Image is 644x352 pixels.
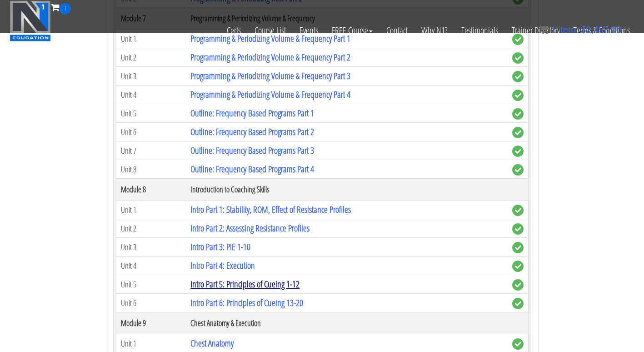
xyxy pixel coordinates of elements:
[190,278,300,290] a: Intro Part 5: Principles of Cueing 1-12
[116,141,186,160] td: Unit 7
[190,51,350,63] a: Programming & Periodizing Volume & Frequency Part 2
[581,25,586,35] span: $
[190,241,250,253] a: Intro Part 3: PIE 1-10
[454,15,505,46] a: Testimonials
[116,48,186,67] td: Unit 2
[116,275,186,294] td: Unit 5
[190,337,234,349] a: Chest Anatomy
[116,201,186,219] td: Unit 1
[116,238,186,256] td: Unit 3
[116,256,186,275] td: Unit 4
[116,85,186,104] td: Unit 4
[116,104,186,123] td: Unit 5
[512,338,524,350] span: complete
[116,160,186,179] td: Unit 8
[581,25,621,35] bdi: 2,497.00
[512,164,524,176] span: complete
[190,259,255,272] a: Intro Part 4: Execution
[551,25,556,35] span: 1
[190,297,303,309] a: Intro Part 6: Principles of Cueing 13-20
[51,1,71,13] a: 1
[567,15,637,46] a: Terms & Conditions
[539,25,549,34] img: icon11.png
[512,242,524,253] span: complete
[512,127,524,138] span: complete
[190,203,351,216] a: Intro Part 1: Stability, ROM, Effect of Resistance Profiles
[10,0,51,41] img: n1-education
[325,15,379,46] a: FREE Course
[60,3,71,15] span: 1
[512,205,524,216] span: complete
[116,179,186,201] th: Module 8
[512,108,524,120] span: complete
[559,25,578,35] span: item:
[512,90,524,101] span: complete
[190,70,350,82] a: Programming & Periodizing Volume & Frequency Part 3
[186,179,507,201] th: Introduction to Coaching Skills
[293,15,325,46] a: Events
[414,15,454,46] a: Why N1?
[190,163,314,175] a: Outline: Frequency Based Programs Part 4
[116,67,186,85] td: Unit 3
[512,298,524,309] span: complete
[379,15,414,46] a: Contact
[512,279,524,291] span: complete
[512,146,524,157] span: complete
[116,219,186,238] td: Unit 2
[116,312,186,334] th: Module 9
[539,25,621,35] a: 1 item: $2,497.00
[248,15,293,46] a: Course List
[190,126,314,138] a: Outline: Frequency Based Programs Part 2
[512,71,524,82] span: complete
[116,123,186,141] td: Unit 6
[512,261,524,272] span: complete
[190,88,350,101] a: Programming & Periodizing Volume & Frequency Part 4
[190,222,310,234] a: Intro Part 2: Assessing Resistance Profiles
[116,294,186,312] td: Unit 6
[512,52,524,64] span: complete
[512,223,524,235] span: complete
[220,15,248,46] a: Certs
[505,15,567,46] a: Trainer Directory
[190,144,314,156] a: Outline: Frequency Based Programs Part 3
[186,312,507,334] th: Chest Anatomy & Execution
[190,107,314,119] a: Outline: Frequency Based Programs Part 1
